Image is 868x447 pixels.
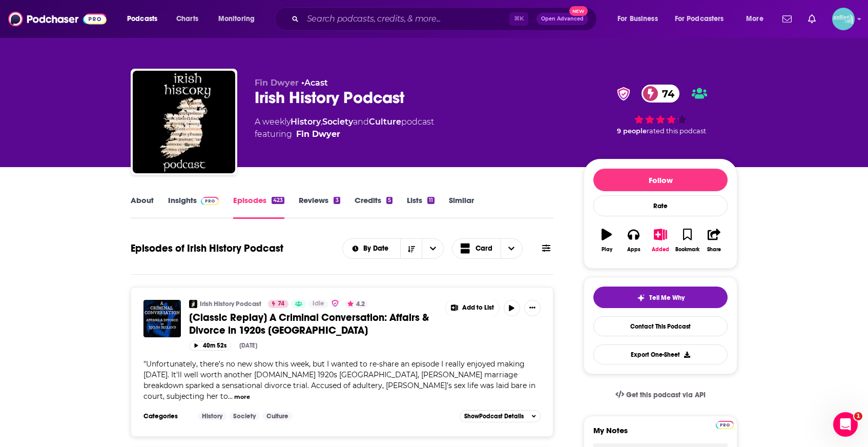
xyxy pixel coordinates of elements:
button: Bookmark [674,222,700,259]
a: Get this podcast via API [607,382,714,408]
button: Show More Button [446,300,499,316]
a: Credits5 [355,195,392,219]
div: 5 [386,197,392,204]
div: Share [707,247,721,253]
span: Card [476,245,492,252]
button: Export One-Sheet [593,344,728,364]
span: Open Advanced [541,16,584,22]
a: Culture [369,117,401,127]
img: tell me why sparkle [637,294,645,302]
span: Logged in as JessicaPellien [832,8,855,30]
img: User Profile [832,8,855,30]
button: Open AdvancedNew [536,13,588,25]
span: ⌘ K [509,12,528,26]
a: Similar [449,195,474,219]
button: Show More Button [524,300,541,316]
a: Society [322,117,353,127]
div: Bookmark [675,247,699,253]
a: Fin Dwyer [296,128,340,140]
a: Society [229,412,260,420]
img: Podchaser Pro [716,421,734,429]
a: 74 [642,85,679,103]
button: Apps [620,222,647,259]
a: Charts [170,11,204,27]
button: open menu [739,11,776,27]
a: About [131,195,154,219]
button: 40m 52s [189,341,231,351]
span: featuring [255,128,434,140]
button: Play [593,222,620,259]
span: Add to List [462,304,494,312]
button: 4.2 [344,300,368,308]
h1: Episodes of Irish History Podcast [131,242,283,255]
a: 74 [268,300,288,308]
iframe: Intercom live chat [833,412,858,437]
a: Culture [262,412,293,420]
span: New [569,6,588,16]
button: Added [647,222,674,259]
img: Podchaser Pro [201,197,219,205]
span: Idle [313,299,324,309]
span: 74 [652,85,679,103]
label: My Notes [593,425,728,443]
img: Irish History Podcast [189,300,197,308]
button: ShowPodcast Details [460,410,541,422]
span: ... [228,392,233,401]
span: [Classic Replay] A Criminal Conversation: Affairs & Divorce in 1920s [GEOGRAPHIC_DATA] [189,311,429,337]
span: Monitoring [218,12,255,26]
a: Show notifications dropdown [778,10,796,28]
button: open menu [211,11,268,27]
a: [Classic Replay] A Criminal Conversation: Affairs & Divorce in 1920s [GEOGRAPHIC_DATA] [189,311,438,337]
a: Reviews3 [299,195,340,219]
a: InsightsPodchaser Pro [168,195,219,219]
span: , [321,117,322,127]
span: • [301,78,328,88]
img: [Classic Replay] A Criminal Conversation: Affairs & Divorce in 1920s Ireland [143,300,181,337]
div: Rate [593,195,728,216]
div: 3 [334,197,340,204]
div: verified Badge74 9 peoplerated this podcast [584,78,737,141]
div: 423 [272,197,284,204]
span: 1 [854,412,862,420]
a: History [291,117,321,127]
h3: Categories [143,412,190,420]
span: and [353,117,369,127]
button: tell me why sparkleTell Me Why [593,287,728,308]
img: Irish History Podcast [133,71,235,173]
h2: Choose List sort [342,238,444,259]
span: " [143,359,535,401]
span: Fin Dwyer [255,78,299,88]
span: More [746,12,763,26]
img: verified Badge [331,299,339,308]
a: Acast [304,78,328,88]
span: Unfortunately, there’s no new show this week, but I wanted to re-share an episode I really enjoye... [143,359,535,401]
a: Idle [308,300,328,308]
span: 74 [278,299,284,309]
button: Share [701,222,728,259]
button: Sort Direction [400,239,422,258]
button: Show profile menu [832,8,855,30]
span: Get this podcast via API [626,391,706,399]
div: A weekly podcast [255,116,434,140]
a: Contact This Podcast [593,316,728,336]
img: Podchaser - Follow, Share and Rate Podcasts [8,9,107,29]
div: [DATE] [239,342,257,349]
button: Follow [593,169,728,191]
a: History [198,412,226,420]
img: verified Badge [614,87,633,100]
div: Search podcasts, credits, & more... [284,7,607,31]
button: Choose View [452,238,523,259]
span: rated this podcast [647,127,706,135]
span: Charts [176,12,198,26]
button: open menu [422,239,443,258]
div: Added [652,247,669,253]
button: open menu [120,11,171,27]
span: For Podcasters [675,12,724,26]
a: Episodes423 [233,195,284,219]
span: 9 people [617,127,647,135]
button: open menu [610,11,671,27]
